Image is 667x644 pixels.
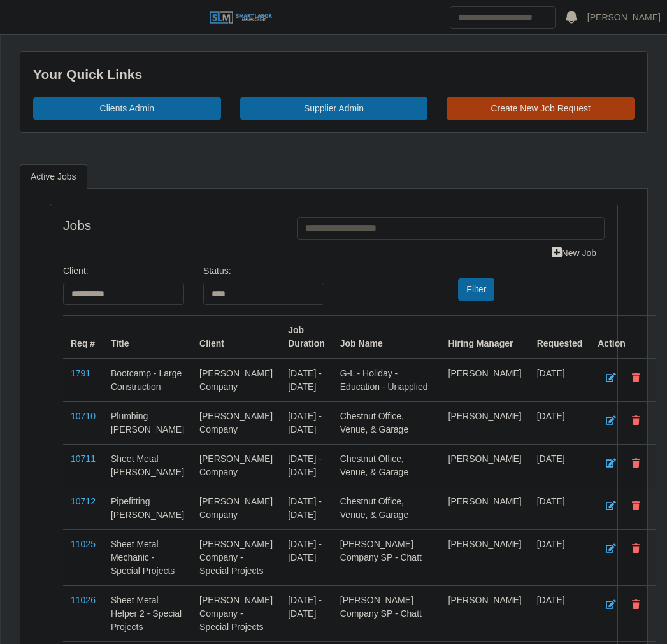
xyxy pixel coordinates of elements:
td: Sheet Metal Mechanic - Special Projects [103,529,192,585]
div: Your Quick Links [33,64,635,85]
th: Job Duration [280,315,333,359]
td: [DATE] [529,444,591,487]
td: Sheet Metal [PERSON_NAME] [103,444,192,487]
td: [PERSON_NAME] Company - Special Projects [192,529,280,585]
img: SLM Logo [209,11,273,25]
td: Plumbing [PERSON_NAME] [103,401,192,444]
a: Supplier Admin [240,97,428,120]
a: 1791 [71,368,90,378]
td: Bootcamp - Large Construction [103,359,192,402]
td: [PERSON_NAME] Company [192,487,280,529]
th: Req # [63,315,103,359]
td: [DATE] [529,487,591,529]
td: [DATE] - [DATE] [280,529,333,585]
td: [PERSON_NAME] Company - Special Projects [192,585,280,641]
td: [PERSON_NAME] Company [192,444,280,487]
a: 10710 [71,411,96,421]
td: [PERSON_NAME] Company SP - Chatt [333,585,441,641]
td: Sheet Metal Helper 2 - Special Projects [103,585,192,641]
td: [PERSON_NAME] Company [192,359,280,402]
th: Action [590,315,656,359]
td: [PERSON_NAME] Company [192,401,280,444]
a: 11025 [71,539,96,549]
td: G-L - Holiday - Education - Unapplied [333,359,441,402]
td: Chestnut Office, Venue, & Garage [333,401,441,444]
th: Hiring Manager [441,315,529,359]
a: Clients Admin [33,97,221,120]
td: [DATE] - [DATE] [280,444,333,487]
td: Chestnut Office, Venue, & Garage [333,444,441,487]
th: Title [103,315,192,359]
td: Pipefitting [PERSON_NAME] [103,487,192,529]
th: Requested [529,315,591,359]
td: [PERSON_NAME] [441,487,529,529]
td: [DATE] [529,585,591,641]
th: Client [192,315,280,359]
td: [PERSON_NAME] [441,529,529,585]
td: [DATE] [529,529,591,585]
td: [PERSON_NAME] [441,585,529,641]
h4: Jobs [63,217,278,233]
a: 10712 [71,496,96,506]
td: [PERSON_NAME] [441,359,529,402]
td: [DATE] - [DATE] [280,487,333,529]
td: [DATE] - [DATE] [280,359,333,402]
td: [DATE] - [DATE] [280,585,333,641]
td: [DATE] - [DATE] [280,401,333,444]
td: [PERSON_NAME] [441,444,529,487]
td: [DATE] [529,359,591,402]
td: Chestnut Office, Venue, & Garage [333,487,441,529]
a: Active Jobs [20,164,87,189]
input: Search [450,6,556,29]
th: Job Name [333,315,441,359]
a: [PERSON_NAME] [587,11,661,24]
a: 10711 [71,454,96,464]
a: 11026 [71,595,96,605]
button: Filter [458,278,494,301]
a: Create New Job Request [447,97,635,120]
td: [PERSON_NAME] Company SP - Chatt [333,529,441,585]
td: [DATE] [529,401,591,444]
label: Status: [203,264,231,278]
label: Client: [63,264,89,278]
td: [PERSON_NAME] [441,401,529,444]
a: New Job [543,242,605,264]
